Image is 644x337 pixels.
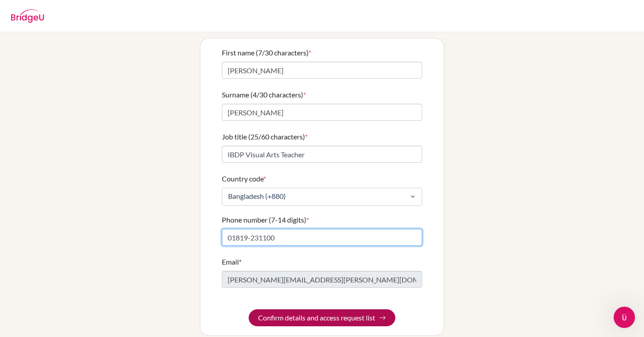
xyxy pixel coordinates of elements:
img: Arrow right [379,314,386,321]
input: Enter your number [222,229,422,246]
label: First name (7/30 characters) [222,47,311,58]
span: Bangladesh (+880) [226,192,404,201]
button: Confirm details and access request list [249,309,395,326]
input: Enter your first name [222,62,422,79]
input: Enter your job title [222,146,422,163]
img: BridgeU logo [11,9,44,23]
label: Email* [222,257,241,267]
input: Enter your surname [222,104,422,121]
label: Phone number (7-14 digits) [222,215,309,225]
label: Job title (25/60 characters) [222,131,308,142]
label: Surname (4/30 characters) [222,89,306,100]
iframe: Intercom live chat [614,307,635,328]
label: Country code [222,173,266,184]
